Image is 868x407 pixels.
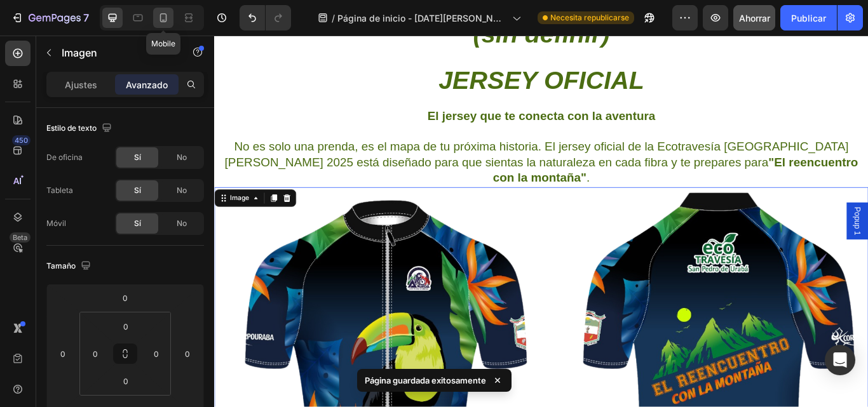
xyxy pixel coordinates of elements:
[13,233,27,242] font: Beta
[46,261,76,270] font: Tamaño
[134,218,141,228] font: Sí
[739,13,770,23] font: Ahorrar
[550,13,629,22] font: Necesita republicarse
[780,5,837,30] button: Publicar
[214,36,868,407] iframe: Área de diseño
[113,317,139,336] input: 0 píxeles
[733,5,775,30] button: Ahorrar
[147,344,166,363] input: 0 píxeles
[126,79,168,90] font: Avanzado
[337,13,501,37] font: Página de inicio - [DATE][PERSON_NAME] 23:41:14
[86,344,105,363] input: 0 píxeles
[112,288,138,307] input: 0
[16,184,43,196] div: Image
[365,375,486,385] font: Página guardada exitosamente
[134,152,141,162] font: Sí
[5,5,95,30] button: 7
[743,200,756,233] span: Popup 1
[177,185,187,195] font: No
[62,46,97,59] font: Imagen
[178,344,197,363] input: 0
[65,79,97,90] font: Ajustes
[83,11,89,24] font: 7
[177,218,187,228] font: No
[332,13,335,23] font: /
[46,185,73,195] font: Tableta
[113,371,139,390] input: 0 píxeles
[53,344,72,363] input: 0
[134,185,141,195] font: Sí
[62,45,170,60] p: Imagen
[46,218,66,228] font: Móvil
[1,85,761,176] p: ⁠⁠⁠⁠⁠⁠⁠ No es solo una prenda, es el mapa de tu próxima historia. El jersey oficial de la Ecotrav...
[177,152,187,162] font: No
[791,13,826,23] font: Publicar
[46,123,97,133] font: Estilo de texto
[46,152,83,162] font: De oficina
[240,5,291,30] div: Deshacer/Rehacer
[15,136,28,145] font: 450
[248,86,514,102] strong: El jersey que te conecta con la aventura
[825,345,855,375] div: Abrir Intercom Messenger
